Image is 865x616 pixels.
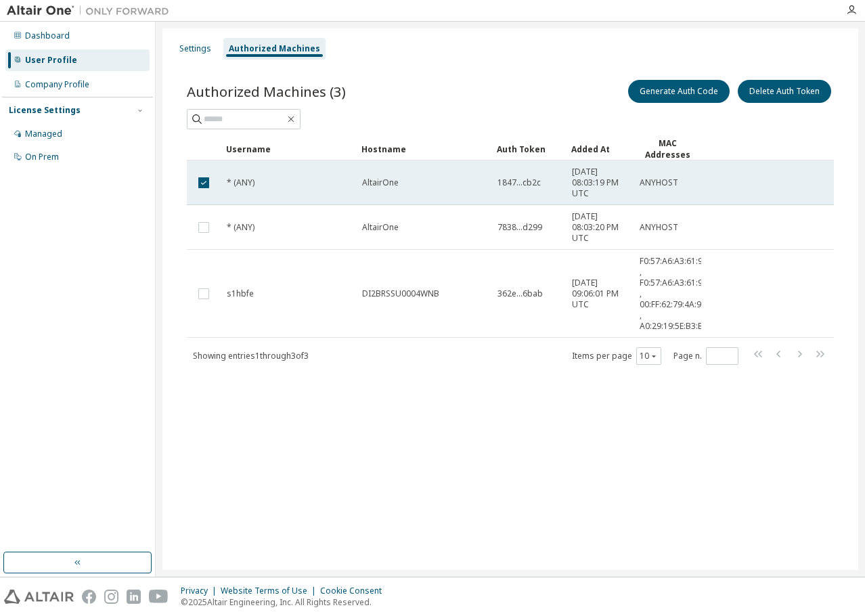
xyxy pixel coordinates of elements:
span: 7838...d299 [497,222,542,233]
button: 10 [640,351,658,361]
div: Username [226,138,351,160]
div: Dashboard [25,30,70,41]
img: linkedin.svg [127,590,141,604]
span: s1hbfe [227,288,254,299]
img: instagram.svg [104,590,118,604]
span: [DATE] 08:03:20 PM UTC [572,211,627,244]
p: © 2025 Altair Engineering, Inc. All Rights Reserved. [181,596,390,608]
img: facebook.svg [82,590,96,604]
div: MAC Addresses [639,137,696,160]
span: AltairOne [362,177,399,188]
span: ANYHOST [640,177,678,188]
img: Altair One [7,4,176,18]
span: * (ANY) [227,222,254,233]
div: Company Profile [25,79,89,90]
div: Privacy [181,586,221,596]
span: ANYHOST [640,222,678,233]
div: User Profile [25,55,77,66]
div: Authorized Machines [229,43,320,54]
div: Settings [179,43,211,54]
button: Generate Auth Code [628,80,730,103]
div: Added At [571,138,628,160]
span: [DATE] 09:06:01 PM UTC [572,278,627,310]
img: youtube.svg [149,590,169,604]
div: Managed [25,129,62,139]
span: AltairOne [362,222,399,233]
span: Authorized Machines (3) [187,82,346,101]
span: Items per page [572,347,661,365]
span: [DATE] 08:03:19 PM UTC [572,167,627,199]
span: 1847...cb2c [497,177,541,188]
span: Showing entries 1 through 3 of 3 [193,350,309,361]
span: Page n. [673,347,738,365]
span: F0:57:A6:A3:61:9F , F0:57:A6:A3:61:9B , 00:FF:62:79:4A:93 , A0:29:19:5E:B3:B1 [640,256,708,332]
div: Hostname [361,138,486,160]
img: altair_logo.svg [4,590,74,604]
div: Website Terms of Use [221,586,320,596]
div: Cookie Consent [320,586,390,596]
div: License Settings [9,105,81,116]
span: 362e...6bab [497,288,543,299]
button: Delete Auth Token [738,80,831,103]
div: Auth Token [497,138,560,160]
span: * (ANY) [227,177,254,188]
div: On Prem [25,152,59,162]
span: DI2BRSSU0004WNB [362,288,439,299]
